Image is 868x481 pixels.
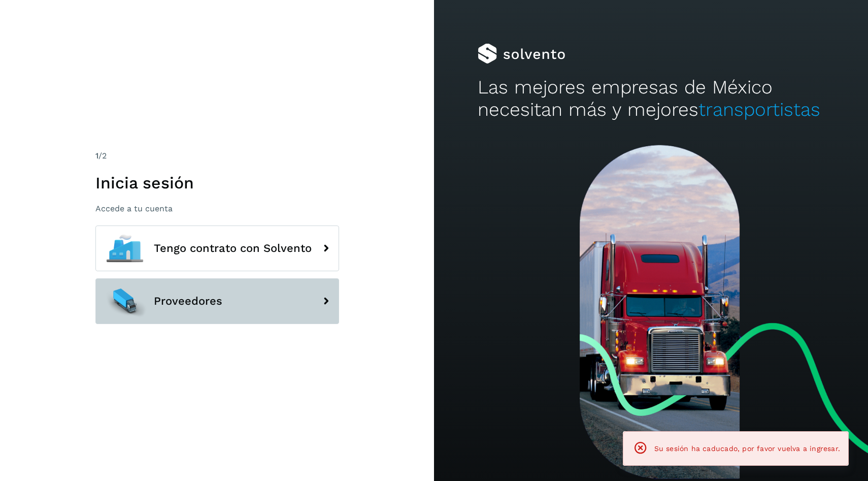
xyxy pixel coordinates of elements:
span: Tengo contrato con Solvento [154,242,312,254]
p: Accede a tu cuenta [95,204,339,213]
button: Proveedores [95,278,339,324]
span: Su sesión ha caducado, por favor vuelva a ingresar. [654,444,840,453]
h2: Las mejores empresas de México necesitan más y mejores [478,76,825,121]
h1: Inicia sesión [95,173,339,193]
div: /2 [95,150,339,162]
span: Proveedores [154,295,222,307]
span: transportistas [698,99,820,120]
button: Tengo contrato con Solvento [95,226,339,271]
span: 1 [95,151,98,161]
